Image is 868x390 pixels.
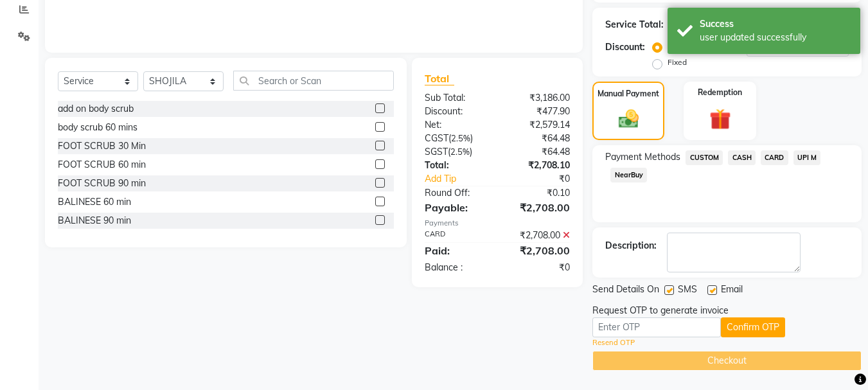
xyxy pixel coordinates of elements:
span: Send Details On [592,283,659,299]
div: ₹0 [497,261,580,274]
div: CARD [415,229,497,242]
div: FOOT SCRUB 90 min [58,177,146,190]
span: Email [721,283,743,299]
span: CARD [761,150,788,165]
span: Total [425,72,454,85]
div: Balance : [415,261,497,274]
div: ₹2,708.00 [497,243,580,258]
div: Payable: [415,200,497,215]
span: SGST [425,146,448,157]
div: Total: [415,159,497,172]
span: CASH [728,150,756,165]
span: CUSTOM [686,150,723,165]
input: Enter OTP [592,317,721,337]
div: ₹2,708.10 [497,159,580,172]
label: Redemption [698,87,742,98]
span: CGST [425,132,448,144]
div: Success [700,17,851,31]
div: Net: [415,118,497,132]
div: Service Total: [605,18,664,31]
input: Search or Scan [233,71,394,91]
div: ₹2,579.14 [497,118,580,132]
div: FOOT SCRUB 60 min [58,158,146,172]
div: ₹0 [511,172,580,186]
div: BALINESE 90 min [58,214,131,227]
div: ₹2,708.00 [497,200,580,215]
div: Discount: [415,105,497,118]
div: Request OTP to generate invoice [592,304,729,317]
div: ₹64.48 [497,132,580,145]
span: 2.5% [450,146,470,157]
div: ( ) [415,145,497,159]
a: Add Tip [415,172,511,186]
span: Payment Methods [605,150,680,164]
div: ₹64.48 [497,145,580,159]
div: Discount: [605,40,645,54]
div: BALINESE 60 min [58,195,131,209]
div: ( ) [415,132,497,145]
div: ₹477.90 [497,105,580,118]
div: ₹2,708.00 [497,229,580,242]
div: Sub Total: [415,91,497,105]
div: Paid: [415,243,497,258]
div: body scrub 60 mins [58,121,137,134]
div: ₹3,186.00 [497,91,580,105]
div: add on body scrub [58,102,134,116]
span: UPI M [793,150,821,165]
div: Description: [605,239,657,253]
label: Fixed [668,57,687,68]
img: _gift.svg [703,106,738,132]
span: NearBuy [610,168,647,182]
button: Confirm OTP [721,317,785,337]
div: Payments [425,218,570,229]
div: ₹0.10 [497,186,580,200]
img: _cash.svg [612,107,645,130]
span: 2.5% [451,133,470,143]
div: FOOT SCRUB 30 Min [58,139,146,153]
div: Round Off: [415,186,497,200]
a: Resend OTP [592,337,635,348]
div: user updated successfully [700,31,851,44]
label: Manual Payment [598,88,659,100]
span: SMS [678,283,697,299]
